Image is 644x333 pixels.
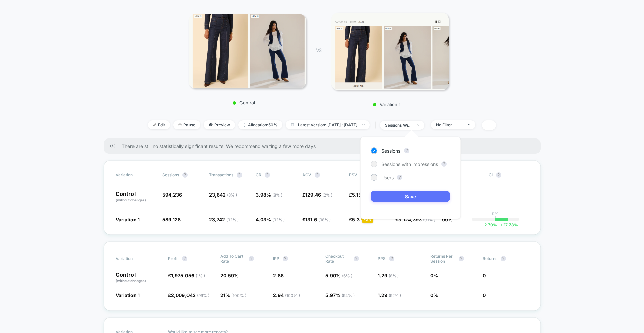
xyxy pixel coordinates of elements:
[173,120,200,129] span: Pause
[153,123,156,126] img: edit
[328,102,445,107] p: Variation 1
[352,192,361,198] span: 5.15
[162,192,182,198] span: 594,236
[256,217,285,222] span: 4.03 %
[381,161,438,167] span: Sessions with impressions
[116,217,140,222] span: Variation 1
[378,273,399,278] span: 1.29
[171,273,205,278] span: 1,975,056
[331,13,449,90] img: Variation 1 main
[168,292,209,298] span: £
[209,172,233,177] span: Transactions
[322,192,332,198] span: ( 2 % )
[116,191,156,203] p: Control
[483,273,486,278] span: 0
[349,217,360,222] span: £
[305,217,331,222] span: 131.6
[492,211,499,216] p: 0%
[389,273,399,278] span: ( 8 % )
[342,293,355,298] span: ( 94 % )
[349,172,357,177] span: PSV
[238,120,282,129] span: Allocation: 50%
[148,120,170,129] span: Edit
[231,293,246,298] span: ( 100 % )
[468,124,470,125] img: end
[220,273,239,278] span: 20.59 %
[315,172,320,178] button: ?
[244,123,246,127] img: rebalance
[227,192,237,198] span: ( 8 % )
[209,192,237,198] span: 23,642
[286,120,370,129] span: Latest Version: [DATE] - [DATE]
[226,217,239,222] span: ( 92 % )
[291,123,294,126] img: calendar
[430,254,455,264] span: Returns Per Session
[397,175,402,180] button: ?
[273,292,300,298] span: 2.94
[352,217,360,222] span: 5.3
[489,172,526,178] span: CI
[162,217,181,222] span: 589,128
[381,148,400,154] span: Sessions
[116,279,146,283] span: (without changes)
[378,292,401,298] span: 1.29
[178,123,182,126] img: end
[116,198,146,202] span: (without changes)
[256,172,261,177] span: CR
[385,123,412,128] div: sessions with impression
[325,292,355,298] span: 5.97 %
[373,120,380,130] span: |
[489,193,529,203] span: ---
[354,256,359,261] button: ?
[316,47,321,53] span: VS
[497,222,518,227] span: 27.78 %
[204,120,235,129] span: Preview
[302,192,332,198] span: £
[168,273,205,278] span: £
[430,273,438,278] span: 0 %
[404,148,409,153] button: ?
[362,124,365,125] img: end
[318,217,331,222] span: ( 98 % )
[196,273,205,278] span: ( 1 % )
[325,254,350,264] span: Checkout Rate
[197,293,209,298] span: ( 99 % )
[441,161,447,167] button: ?
[389,256,394,261] button: ?
[249,256,254,261] button: ?
[273,256,279,261] span: IPP
[349,192,361,198] span: £
[220,254,245,264] span: Add To Cart Rate
[209,217,239,222] span: 23,742
[168,256,179,261] span: Profit
[302,172,311,177] span: AOV
[496,172,501,178] button: ?
[436,122,463,127] div: No Filter
[122,143,527,149] span: There are still no statistically significant results. We recommend waiting a few more days
[378,256,386,261] span: PPS
[283,256,288,261] button: ?
[272,217,285,222] span: ( 92 % )
[342,273,352,278] span: ( 6 % )
[381,175,394,180] span: Users
[483,292,486,298] span: 0
[171,292,209,298] span: 2,009,042
[389,293,401,298] span: ( 92 % )
[371,191,450,202] button: Save
[484,222,497,227] span: 2.70 %
[459,256,464,261] button: ?
[302,217,331,222] span: £
[185,100,303,105] p: Control
[256,192,282,198] span: 3.98 %
[430,292,438,298] span: 0 %
[116,172,153,178] span: Variation
[483,256,497,261] span: Returns
[237,172,242,178] button: ?
[189,14,306,88] img: Control main
[220,292,246,298] span: 21 %
[500,222,503,227] span: +
[495,216,496,221] p: |
[116,292,140,298] span: Variation 1
[116,254,153,264] span: Variation
[285,293,300,298] span: ( 100 % )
